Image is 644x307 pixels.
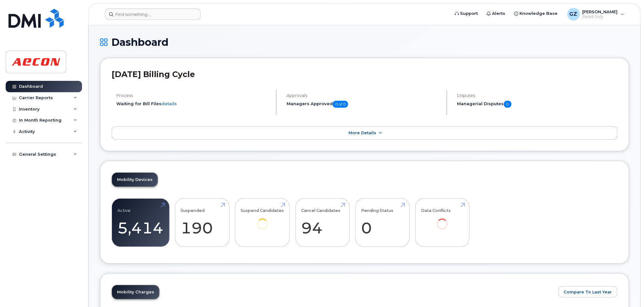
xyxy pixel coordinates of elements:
[287,101,441,108] h5: Managers Approved
[116,101,271,107] li: Waiting for Bill Files
[181,202,224,244] a: Suspended 190
[457,101,618,108] h5: Managerial Disputes
[559,286,618,298] button: Compare To Last Year
[457,93,618,98] h4: Disputes
[301,202,344,244] a: Cancel Candidates 94
[112,173,158,187] a: Mobility Devices
[564,289,612,295] span: Compare To Last Year
[361,202,404,244] a: Pending Status 0
[112,285,159,299] a: Mobility Charges
[241,202,284,238] a: Suspend Candidates
[100,37,629,48] h1: Dashboard
[118,202,164,244] a: Active 5,414
[333,101,348,108] span: 0 of 0
[348,130,376,135] span: More Details
[421,202,464,238] a: Data Conflicts
[504,101,512,108] span: 0
[116,93,271,98] h4: Process
[287,93,441,98] h4: Approvals
[112,69,618,79] h2: [DATE] Billing Cycle
[161,101,177,106] a: details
